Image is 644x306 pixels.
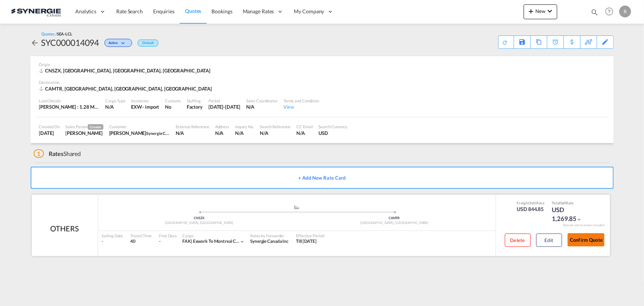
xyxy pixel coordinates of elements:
span: Rates [49,150,63,157]
div: - [102,238,123,245]
span: Active [109,41,119,48]
div: CC Email [296,124,313,129]
span: Help [603,5,616,18]
div: Effective Period [296,233,324,238]
div: Customer [109,124,170,129]
div: Inquiry No. [235,124,254,129]
span: My Company [294,8,324,15]
div: icon-magnify [590,8,599,19]
div: Sales Person [66,124,103,130]
md-icon: assets/icons/custom/ship-fill.svg [292,205,301,209]
md-icon: icon-chevron-down [545,7,554,16]
div: Change Status Here [104,39,132,47]
div: 15 Aug 2025 [39,130,60,136]
span: Manage Rates [243,8,274,15]
button: Delete [505,234,531,247]
div: icon-arrow-left [31,37,41,48]
button: Confirm Quote [568,233,605,246]
span: Creator [88,124,103,130]
div: CNSZX, Shenzhen, GD, Europe [39,67,213,74]
span: Sell [530,201,536,205]
div: Help [603,5,619,18]
div: USD 844.85 [517,205,545,213]
span: Synergie Canada [146,130,176,136]
span: | [191,238,192,244]
span: Bookings [212,8,233,14]
div: Save As Template [514,36,530,48]
div: N/A [246,103,278,110]
div: R [619,6,631,17]
div: N/A [176,130,209,136]
div: EXW [131,103,142,110]
div: Customs [165,98,180,103]
div: Total Rate [552,200,589,205]
div: Address [215,124,229,129]
div: No [165,103,180,110]
div: CNSZX [102,216,297,221]
div: Period [209,98,240,103]
div: Free Days [159,233,177,238]
div: Quote PDF is not available at this time [502,36,510,45]
div: Rates by Forwarder [250,233,289,238]
div: USD 1,269.85 [552,205,589,223]
div: Incoterms [131,98,159,103]
div: USD [319,130,348,136]
div: Till 31 Aug 2025 [296,238,317,245]
span: New [527,8,554,14]
div: Transit Time [130,233,152,238]
span: Enquiries [153,8,175,14]
md-icon: icon-plus 400-fg [527,7,535,16]
md-icon: icon-refresh [502,39,508,45]
md-icon: icon-chevron-down [240,239,245,244]
div: Factory Stuffing [187,103,203,110]
div: CAMTR [297,216,492,221]
div: Sales Coordinator [246,98,278,103]
div: N/A [235,130,254,136]
img: 1f56c880d42311ef80fc7dca854c8e59.png [11,3,61,20]
span: Rate Search [116,8,143,14]
div: - import [142,103,159,110]
span: Synergie Canada Inc [250,238,289,244]
span: Sell [560,201,566,205]
span: Till [DATE] [296,238,317,244]
div: Rosa Ho [66,130,103,136]
div: External Reference [176,124,209,129]
button: Edit [536,234,562,247]
div: Origin [39,62,605,67]
div: Load Details [39,98,100,103]
div: [GEOGRAPHIC_DATA], [GEOGRAPHIC_DATA] [297,221,492,225]
div: Shared [34,150,81,158]
span: FAK [182,238,193,244]
div: N/A [296,130,313,136]
div: Stuffing [187,98,203,103]
div: Synergie Canada Inc [250,238,289,245]
md-icon: icon-chevron-down [577,217,582,222]
span: 1 [34,149,44,158]
div: Freight Rate [517,200,545,205]
div: [PERSON_NAME] : 1.28 MT | Volumetric Wt : 5.41 CBM | Chargeable Wt : 5.41 W/M [39,103,100,110]
div: OTHERS [50,223,79,234]
div: Destination [39,79,605,85]
div: Sailing Date [102,233,123,238]
div: Search Currency [319,124,348,129]
span: Analytics [75,8,96,15]
div: Cargo [182,233,245,238]
div: CAMTR, Montreal, QC, Americas [39,85,214,92]
div: 40 [130,238,152,245]
span: SEA-LCL [57,31,72,36]
button: + Add New Rate Card [31,167,614,189]
div: Terms and Condition [283,98,319,103]
div: SYC000014094 [41,37,99,48]
div: Created On [39,124,60,129]
span: Quotes [185,8,201,14]
div: N/A [106,103,125,110]
div: [GEOGRAPHIC_DATA], [GEOGRAPHIC_DATA] [102,221,297,225]
div: 31 Aug 2025 [209,103,240,110]
md-icon: icon-chevron-down [120,41,128,45]
div: N/A [215,130,229,136]
div: Remark and Inclusion included [558,223,610,227]
div: Default [138,40,158,47]
div: - [159,238,161,245]
div: Marie Anick Fortin [109,130,170,136]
